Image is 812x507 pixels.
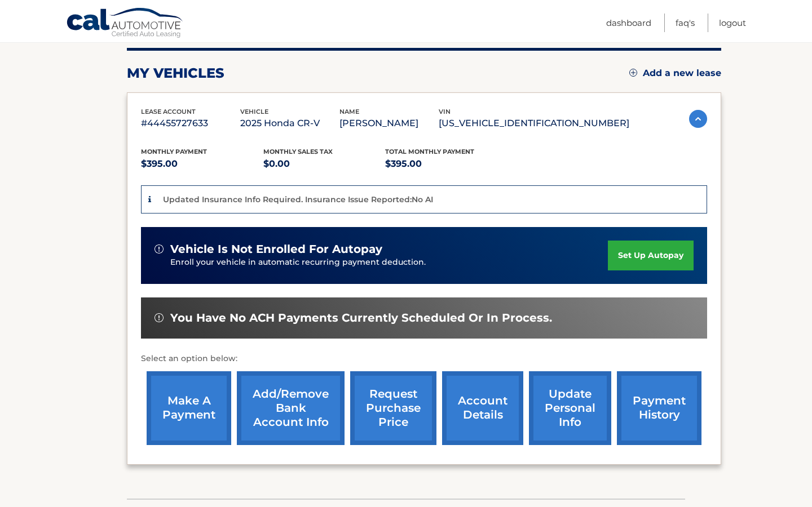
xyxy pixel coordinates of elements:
[127,65,224,82] h2: my vehicles
[263,148,333,155] span: Monthly sales Tax
[617,371,701,445] a: payment history
[339,115,439,131] p: [PERSON_NAME]
[170,242,382,256] span: vehicle is not enrolled for autopay
[719,14,746,32] a: Logout
[439,108,451,115] span: vin
[163,194,433,204] p: Updated Insurance Info Required. Insurance Issue Reported:No AI
[237,371,345,445] a: Add/Remove bank account info
[629,69,637,77] img: add.svg
[676,14,695,32] a: FAQ's
[170,311,552,325] span: You have no ACH payments currently scheduled or in process.
[155,313,164,322] img: alert-white.svg
[606,14,651,32] a: Dashboard
[608,241,694,270] a: set up autopay
[141,108,196,115] span: lease account
[529,371,611,445] a: update personal info
[155,244,164,253] img: alert-white.svg
[350,371,436,445] a: request purchase price
[170,256,608,269] p: Enroll your vehicle in automatic recurring payment deduction.
[439,115,629,131] p: [US_VEHICLE_IDENTIFICATION_NUMBER]
[385,156,507,172] p: $395.00
[689,110,707,128] img: accordion-active.svg
[385,148,474,155] span: Total Monthly Payment
[240,115,339,131] p: 2025 Honda CR-V
[629,68,721,79] a: Add a new lease
[141,352,707,366] p: Select an option below:
[147,371,231,445] a: make a payment
[240,108,268,115] span: vehicle
[263,156,386,172] p: $0.00
[339,108,359,115] span: name
[141,115,240,131] p: #44455727633
[141,156,263,172] p: $395.00
[442,371,523,445] a: account details
[66,7,184,40] a: Cal Automotive
[141,148,207,155] span: Monthly Payment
